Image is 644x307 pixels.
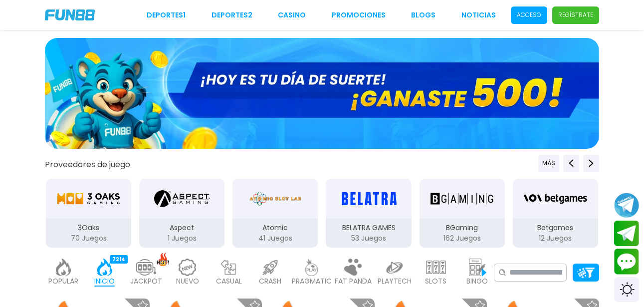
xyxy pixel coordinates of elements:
img: hot [157,253,169,266]
img: Betgames [524,185,587,213]
button: Aspect [135,178,228,249]
img: Aspect [154,185,210,213]
img: jackpot_light.webp [136,259,156,276]
p: 41 Juegos [232,233,318,244]
p: Atomic [232,223,318,233]
button: Join telegram channel [614,192,639,218]
p: 12 Juegos [513,233,598,244]
a: Deportes1 [147,10,186,20]
p: BINGO [466,276,488,287]
img: pragmatic_light.webp [302,259,322,276]
img: GANASTE 500 [45,38,599,149]
p: POPULAR [48,276,78,287]
p: CASUAL [216,276,242,287]
button: 3Oaks [42,178,135,249]
img: Platform Filter [577,268,595,278]
p: Betgames [513,223,598,233]
a: NOTICIAS [461,10,496,20]
img: Company Logo [45,9,95,20]
p: Acceso [517,10,541,19]
p: CRASH [259,276,281,287]
button: Proveedores de juego [45,159,130,170]
img: fat_panda_light.webp [343,259,363,276]
p: SLOTS [425,276,446,287]
p: INICIO [94,276,115,287]
img: popular_light.webp [53,259,73,276]
p: BELATRA GAMES [326,223,411,233]
button: Next providers [583,155,599,172]
img: BELATRA GAMES [337,185,400,213]
a: Deportes2 [212,10,252,20]
img: playtech_light.webp [385,259,405,276]
img: bingo_light.webp [467,259,487,276]
a: BLOGS [411,10,435,20]
div: Switch theme [614,277,639,302]
p: 162 Juegos [420,233,505,244]
img: 3Oaks [57,185,120,213]
button: Contact customer service [614,249,639,275]
img: Atomic [247,185,303,213]
p: Regístrate [558,10,593,19]
p: 3Oaks [46,223,131,233]
img: home_active.webp [95,259,115,276]
p: 53 Juegos [326,233,411,244]
img: casual_light.webp [219,259,239,276]
img: BGaming [430,185,493,213]
p: BGaming [420,223,505,233]
p: PRAGMATIC [292,276,332,287]
div: 7214 [110,255,128,264]
p: NUEVO [176,276,199,287]
button: Previous providers [538,155,559,172]
a: Promociones [332,10,386,20]
p: PLAYTECH [378,276,412,287]
button: Join telegram [614,221,639,247]
button: Betgames [509,178,602,249]
button: BELATRA GAMES [322,178,415,249]
img: new_light.webp [178,259,198,276]
button: BGaming [416,178,509,249]
p: Aspect [139,223,224,233]
button: Previous providers [563,155,579,172]
a: CASINO [278,10,306,20]
p: FAT PANDA [335,276,372,287]
p: 1 Juegos [139,233,224,244]
p: JACKPOT [130,276,162,287]
img: crash_light.webp [260,259,280,276]
p: 70 Juegos [46,233,131,244]
img: slots_light.webp [426,259,446,276]
button: Atomic [228,178,322,249]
